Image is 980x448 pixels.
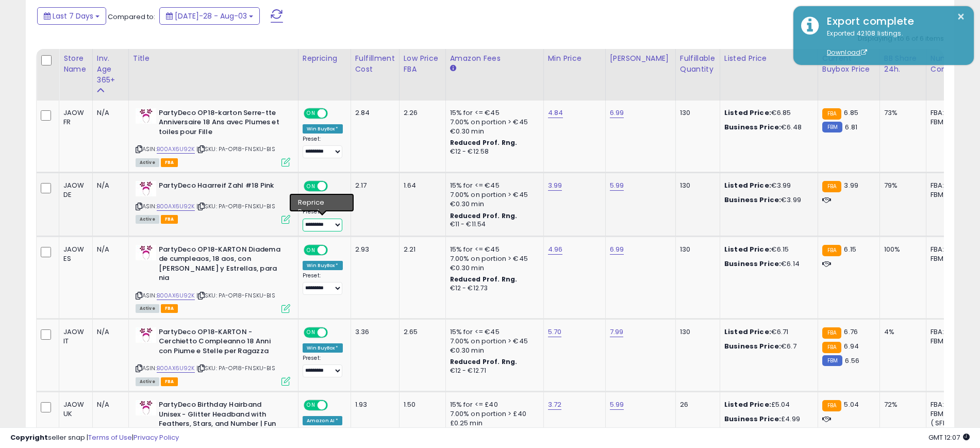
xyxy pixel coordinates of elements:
span: Last 7 Days [53,11,93,21]
div: JAOW IT [63,327,85,346]
img: 4120tkxRmlL._SL40_.jpg [136,108,156,124]
div: Preset: [303,136,343,159]
div: FBM: 4 [931,337,965,346]
small: Amazon Fees. [450,64,456,73]
small: FBA [822,245,841,256]
div: N/A [97,245,121,254]
div: Fulfillable Quantity [680,53,716,75]
span: 6.94 [844,341,859,351]
b: Reduced Prof. Rng. [450,357,518,366]
div: Win BuyBox * [303,124,343,134]
span: ON [305,109,318,118]
div: FBM: 1 [931,409,965,419]
div: 79% [884,181,918,190]
span: 3.99 [844,180,858,190]
span: FBA [161,304,178,313]
b: Reduced Prof. Rng. [450,211,518,220]
b: Business Price: [724,341,781,351]
span: FBA [161,377,178,386]
b: Listed Price: [724,180,771,190]
div: €0.30 min [450,346,536,355]
div: 130 [680,108,712,118]
div: JAOW FR [63,108,85,127]
div: FBM: 3 [931,118,965,127]
a: Terms of Use [88,433,132,442]
span: OFF [326,182,343,191]
div: Min Price [548,53,601,64]
div: 7.00% on portion > €45 [450,118,536,127]
div: N/A [97,108,121,118]
div: 15% for <= €45 [450,108,536,118]
span: 6.85 [844,108,858,118]
span: 6.56 [845,356,859,366]
span: All listings currently available for purchase on Amazon [136,377,159,386]
a: 6.99 [610,108,624,118]
button: [DATE]-28 - Aug-03 [159,7,260,25]
a: B00AX6U92K [157,202,195,211]
span: | SKU: PA-OP18-FNSKU-BIS [196,291,275,300]
div: 15% for <= €45 [450,245,536,254]
div: 15% for <= €45 [450,327,536,337]
div: ASIN: [136,245,290,312]
img: 4120tkxRmlL._SL40_.jpg [136,327,156,343]
div: JAOW ES [63,245,85,263]
div: €12 - €12.73 [450,284,536,293]
div: 1.64 [404,181,438,190]
div: €3.99 [724,181,810,190]
a: B00AX6U92K [157,145,195,154]
div: 130 [680,245,712,254]
div: Export complete [819,14,966,29]
img: 4120tkxRmlL._SL40_.jpg [136,181,156,196]
strong: Copyright [10,433,48,442]
div: Store Name [63,53,88,75]
div: 7.00% on portion > €45 [450,190,536,200]
span: ON [305,245,318,254]
div: 3.36 [355,327,391,337]
div: €0.30 min [450,127,536,136]
img: 4120tkxRmlL._SL40_.jpg [136,400,156,416]
span: All listings currently available for purchase on Amazon [136,304,159,313]
div: JAOW UK [63,400,85,419]
div: 7.00% on portion > €45 [450,337,536,346]
div: 72% [884,400,918,409]
div: FBM: 7 [931,190,965,200]
small: FBA [822,327,841,339]
b: Reduced Prof. Rng. [450,138,518,147]
div: Win BuyBox * [303,343,343,353]
b: Listed Price: [724,108,771,118]
a: 5.99 [610,400,624,410]
div: €6.71 [724,327,810,337]
div: Win BuyBox * [303,261,343,270]
button: Last 7 Days [37,7,106,25]
div: Current Buybox Price [822,53,875,75]
span: All listings currently available for purchase on Amazon [136,158,159,167]
span: OFF [326,328,343,337]
div: 2.21 [404,245,438,254]
a: Privacy Policy [134,433,179,442]
div: Fulfillment Cost [355,53,395,75]
a: 3.99 [548,180,562,191]
div: FBA: 5 [931,327,965,337]
div: Amazon Fees [450,53,539,64]
div: €6.14 [724,259,810,269]
div: N/A [97,181,121,190]
div: 1.50 [404,400,438,409]
div: 7.00% on portion > €45 [450,254,536,263]
b: Listed Price: [724,244,771,254]
span: 6.81 [845,122,857,132]
div: 7.00% on portion > £40 [450,409,536,419]
b: Business Price: [724,195,781,205]
small: FBM [822,355,842,366]
b: Reduced Prof. Rng. [450,275,518,284]
div: €6.85 [724,108,810,118]
b: PartyDeco Haarreif Zahl #18 Pink [159,181,284,193]
div: €6.15 [724,245,810,254]
span: | SKU: PA-OP18-FNSKU-BIS [196,145,275,153]
div: 2.93 [355,245,391,254]
span: OFF [326,245,343,254]
a: 4.84 [548,108,563,118]
span: OFF [326,401,343,410]
span: ON [305,328,318,337]
div: Repricing [303,53,346,64]
small: FBA [822,400,841,411]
